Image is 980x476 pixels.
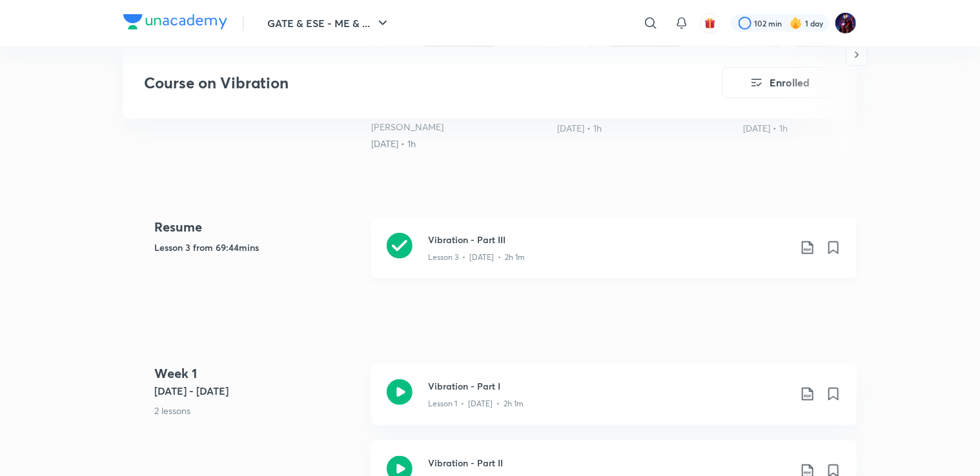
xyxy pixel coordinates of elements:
p: Lesson 1 • [DATE] • 2h 1m [428,398,524,410]
h3: Course on Vibration [144,74,649,92]
p: 2 lessons [154,404,361,417]
img: avatar [704,17,716,29]
img: streak [790,17,802,30]
a: Vibration - Part IIILesson 3 • [DATE] • 2h 1m [371,217,857,294]
img: Jagadeesh Mondem [835,12,857,34]
h3: Vibration - Part III [428,233,790,246]
button: avatar [700,13,720,34]
a: [PERSON_NAME] [371,121,444,133]
h4: Week 1 [154,364,361,383]
div: 12th Apr • 1h [557,122,733,135]
button: GATE & ESE - ME & ... [260,10,398,36]
img: Company Logo [123,14,227,30]
div: S K Mondal [371,121,547,134]
h3: Vibration - Part I [428,379,790,393]
div: 23rd May • 1h [743,122,919,135]
h4: Resume [154,217,361,237]
div: 11th Apr • 1h [371,137,547,150]
a: Vibration - Part ILesson 1 • [DATE] • 2h 1m [371,364,857,441]
h5: Lesson 3 from 69:44mins [154,241,361,254]
h5: [DATE] - [DATE] [154,383,361,399]
button: Enrolled [722,67,836,98]
a: Company Logo [123,14,227,33]
p: Lesson 3 • [DATE] • 2h 1m [428,252,525,263]
h3: Vibration - Part II [428,456,790,470]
